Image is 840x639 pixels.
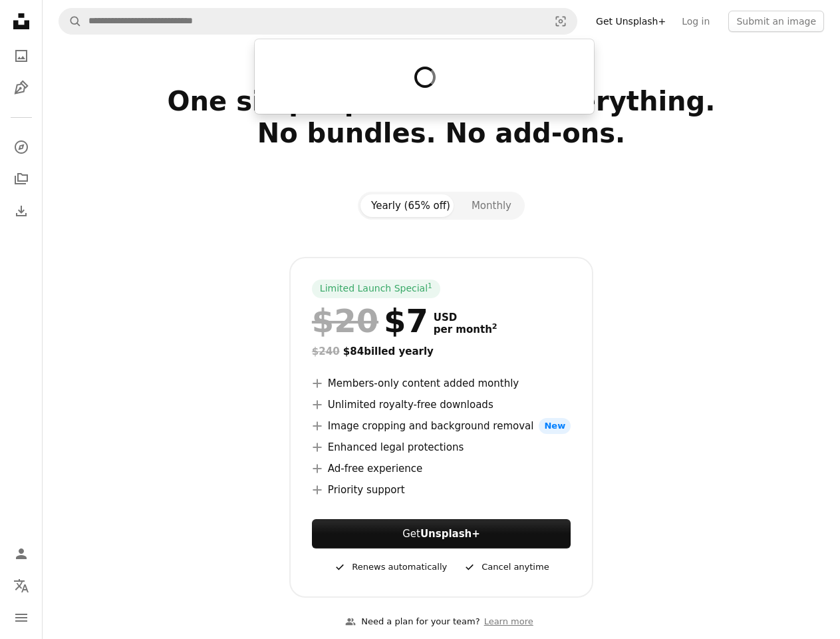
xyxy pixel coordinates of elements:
[312,343,571,359] div: $84 billed yearly
[8,572,35,599] button: Language
[312,439,571,455] li: Enhanced legal protections
[8,540,35,567] a: Log in / Sign up
[333,559,447,575] div: Renews automatically
[8,166,35,192] a: Collections
[8,8,35,37] a: Home — Unsplash
[345,615,480,629] div: Need a plan for your team?
[674,11,718,32] a: Log in
[545,9,577,34] button: Visual search
[312,418,571,434] li: Image cropping and background removal
[312,304,378,338] span: $20
[434,323,497,335] span: per month
[59,85,824,181] h2: One simple plan unlocks everything. No bundles. No add-ons.
[463,559,549,575] div: Cancel anytime
[312,375,571,391] li: Members-only content added monthly
[312,397,571,413] li: Unlimited royalty-free downloads
[8,134,35,160] a: Explore
[425,282,435,296] a: 1
[59,8,577,35] form: Find visuals sitewide
[434,312,497,323] span: USD
[428,282,432,290] sup: 1
[492,322,497,331] sup: 2
[588,11,674,32] a: Get Unsplash+
[312,461,571,477] li: Ad-free experience
[8,75,35,101] a: Illustrations
[490,323,500,335] a: 2
[420,528,480,540] strong: Unsplash+
[59,9,82,34] button: Search Unsplash
[461,194,522,217] button: Monthly
[728,11,824,32] button: Submit an image
[312,280,440,298] div: Limited Launch Special
[8,198,35,224] a: Download History
[480,611,537,633] a: Learn more
[8,604,35,631] button: Menu
[8,43,35,69] a: Photos
[312,482,571,498] li: Priority support
[360,194,461,217] button: Yearly (65% off)
[312,304,428,338] div: $7
[312,519,571,548] button: GetUnsplash+
[539,418,571,434] span: New
[312,345,340,357] span: $240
